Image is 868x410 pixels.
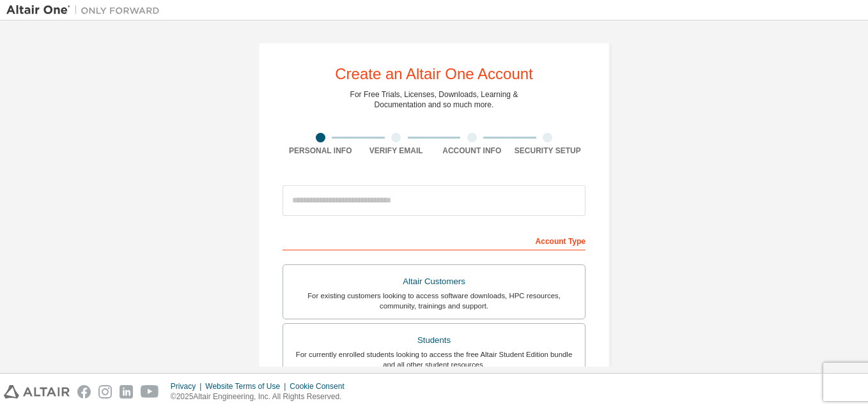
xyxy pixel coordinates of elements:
[171,391,352,402] p: © 2025 Altair Engineering, Inc. All Rights Reserved.
[6,4,166,17] img: Altair One
[77,385,91,399] img: facebook.svg
[291,331,577,349] div: Students
[141,385,159,399] img: youtube.svg
[350,89,518,110] div: For Free Trials, Licenses, Downloads, Learning & Documentation and so much more.
[98,385,112,399] img: instagram.svg
[291,349,577,370] div: For currently enrolled students looking to access the free Altair Student Edition bundle and all ...
[510,146,586,156] div: Security Setup
[120,385,133,399] img: linkedin.svg
[335,66,533,82] div: Create an Altair One Account
[291,291,577,311] div: For existing customers looking to access software downloads, HPC resources, community, trainings ...
[434,146,510,156] div: Account Info
[283,230,585,250] div: Account Type
[4,385,70,399] img: altair_logo.svg
[359,146,435,156] div: Verify Email
[291,273,577,291] div: Altair Customers
[171,381,205,391] div: Privacy
[283,146,359,156] div: Personal Info
[205,381,290,391] div: Website Terms of Use
[290,381,352,391] div: Cookie Consent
